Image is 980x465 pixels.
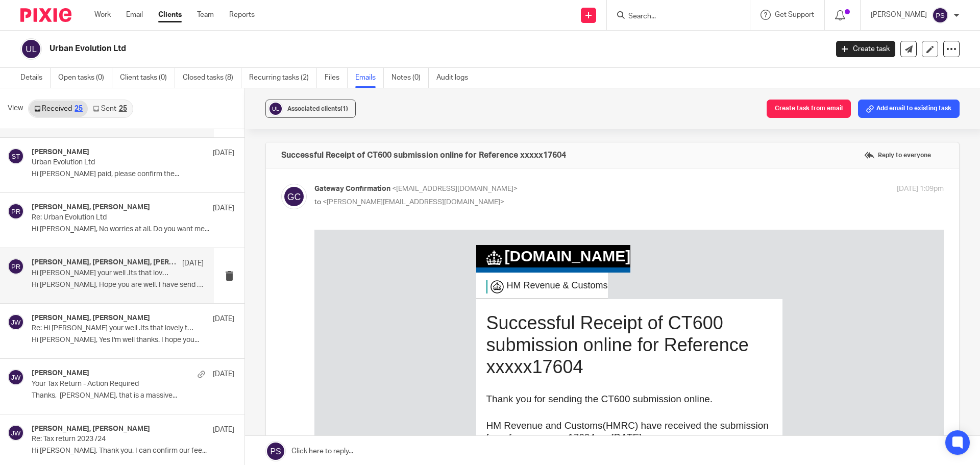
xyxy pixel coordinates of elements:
img: hmrc_tudor_crest_18px_x2.png [172,51,189,64]
p: [DATE] [213,425,234,435]
a: Create task [836,41,895,57]
a: [DOMAIN_NAME] [190,18,316,35]
a: Reports [229,10,255,20]
a: Recurring tasks (2) [249,68,317,88]
img: svg%3E [8,369,24,385]
a: Audit logs [436,68,476,88]
p: It will be processed depending on further validation checks. [172,229,458,241]
span: View [8,103,23,114]
h4: [PERSON_NAME], [PERSON_NAME] [32,425,150,433]
p: Hi [PERSON_NAME], Yes I'm well thanks. I hope you... [32,336,234,345]
p: Hi [PERSON_NAME] paid, please confirm the... [32,170,234,179]
div: 25 [119,105,127,112]
span: Gateway Confirmation [314,185,390,192]
a: Closed tasks (8) [183,68,241,88]
a: Sent25 [88,101,132,117]
h4: Successful Receipt of CT600 submission online for Reference xxxxx17604 [281,150,566,160]
img: svg%3E [932,7,948,23]
div: 25 [75,105,83,112]
img: svg%3E [20,38,42,60]
h1: Successful Receipt of CT600 submission online for Reference xxxxx17604 [172,82,458,149]
p: [DATE] [213,203,234,213]
input: Search [627,12,719,21]
p: Re: Tax return 2023 /24 [32,435,194,444]
span: (1) [340,106,348,112]
span: Get Support [775,11,814,18]
p: Urban Evolution Ltd [32,158,194,167]
img: svg%3E [8,203,24,219]
img: svg%3E [8,314,24,330]
h4: [PERSON_NAME], [PERSON_NAME], [PERSON_NAME] [32,258,177,267]
a: Received25 [29,101,88,117]
h4: [PERSON_NAME] [32,369,89,378]
p: [DATE] 1:09pm [897,184,944,194]
img: svg%3E [8,258,24,275]
button: Add email to existing task [858,100,960,118]
span: Associated clients [287,106,348,112]
p: Re: Hi [PERSON_NAME] your well .Its that lovely tme of year again. i need Urban accounts compilin... [32,324,194,333]
p: Thank you for sending the CT600 submission online. [172,164,458,176]
p: This usually takes at least 2 working days and you can check the progress for the return accounti... [172,256,458,291]
p: HMRC can't confirm that this submission meets that requirement until we've processed it and will ... [172,345,458,380]
img: svg%3E [281,184,307,209]
a: Email [126,10,143,20]
p: [PERSON_NAME] [871,10,927,20]
p: Re: Urban Evolution Ltd [32,213,194,222]
span: <[EMAIL_ADDRESS][DOMAIN_NAME]> [392,185,518,192]
p: [DATE] [213,369,234,379]
button: Associated clients(1) [265,100,356,118]
p: Hi [PERSON_NAME] your well .Its that lovely tme of year again. i need Urban accounts compiling. W... [32,269,169,278]
button: Create task from email [767,100,851,118]
span: <[PERSON_NAME][EMAIL_ADDRESS][DOMAIN_NAME]> [323,199,504,206]
p: Hi [PERSON_NAME], Hope you are well. I have send you... [32,281,204,289]
p: [DATE] [182,258,204,268]
img: svg%3E [8,148,24,164]
img: svg%3E [8,425,24,441]
p: Thanks, [PERSON_NAME], that is a massive... [32,391,234,400]
h4: [PERSON_NAME], [PERSON_NAME] [32,203,150,212]
a: Team [197,10,214,20]
p: [DATE] [213,148,234,158]
label: Reply to everyone [862,148,934,163]
p: Hi [PERSON_NAME], No worries at all. Do you want me... [32,225,234,234]
td: HM Revenue & Customs [192,43,293,69]
p: All parts of the Company Tax Return must be proper and complete and the content must be viewable ... [172,306,458,330]
p: Hi [PERSON_NAME], Thank you. I can confirm our fee... [32,447,234,455]
a: Open tasks (0) [58,68,112,88]
p: Your Tax Return - Action Required [32,380,194,388]
a: Notes (0) [391,68,429,88]
img: Pixie [20,8,71,22]
a: Clients [158,10,182,20]
p: [DATE] [213,314,234,324]
p: HMRC no longer issues paper acknowledgements. We recommend that you keep this email and a copy of... [172,395,458,419]
h4: [PERSON_NAME], [PERSON_NAME] [32,314,150,323]
a: Files [325,68,348,88]
a: Emails [355,68,384,88]
a: Work [94,10,111,20]
h4: [PERSON_NAME] [32,148,89,157]
a: Client tasks (0) [120,68,175,88]
a: Details [20,68,51,88]
h2: Urban Evolution Ltd [50,43,667,54]
img: svg%3E [268,101,283,116]
p: HM Revenue and Customs(HMRC) have received the submission for reference xxxxx17604 on [DATE]. [172,190,458,214]
span: to [314,199,321,206]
